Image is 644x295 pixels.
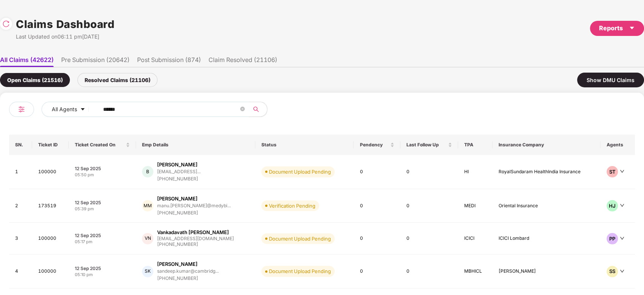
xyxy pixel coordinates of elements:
[157,275,219,282] div: [PHONE_NUMBER]
[269,235,331,242] div: Document Upload Pending
[157,161,198,168] div: [PERSON_NAME]
[354,135,400,155] th: Pendency
[400,155,458,189] td: 0
[493,255,601,289] td: [PERSON_NAME]
[269,267,331,275] div: Document Upload Pending
[75,239,130,245] div: 05:17 pm
[32,223,69,255] td: 100000
[400,135,458,155] th: Last Follow Up
[157,269,219,273] div: sandeep.kumar@cambridg...
[269,202,315,210] div: Verification Pending
[493,189,601,223] td: Oriental Insurance
[9,255,32,289] td: 4
[400,223,458,255] td: 0
[42,102,102,117] button: All Agentscaret-down
[142,200,153,211] div: MM
[629,25,635,31] span: caret-down
[157,210,231,217] div: [PHONE_NUMBER]
[493,223,601,255] td: ICICI Lombard
[69,135,136,155] th: Ticket Created On
[136,135,255,155] th: Emp Details
[255,135,354,155] th: Status
[354,255,400,289] td: 0
[75,265,130,272] div: 12 Sep 2025
[157,169,201,174] div: [EMAIL_ADDRESS]...
[75,165,130,172] div: 12 Sep 2025
[157,203,231,208] div: manu.[PERSON_NAME]@medybi...
[61,56,130,67] li: Pre Submission (20642)
[249,102,267,117] button: search
[249,106,263,112] span: search
[493,135,601,155] th: Insurance Company
[601,135,635,155] th: Agents
[400,255,458,289] td: 0
[607,166,618,177] div: ST
[32,189,69,223] td: 173519
[354,223,400,255] td: 0
[75,206,130,212] div: 05:39 pm
[77,73,158,87] div: Resolved Claims (21106)
[458,223,493,255] td: ICICI
[620,236,624,241] span: down
[599,23,635,33] div: Reports
[620,203,624,208] span: down
[269,168,331,175] div: Document Upload Pending
[157,229,229,236] div: Vankadavath [PERSON_NAME]
[240,106,245,113] span: close-circle
[16,16,114,33] h1: Claims Dashboard
[16,33,114,41] div: Last Updated on 06:11 pm[DATE]
[157,261,198,268] div: [PERSON_NAME]
[208,56,277,67] li: Claim Resolved (21106)
[32,155,69,189] td: 100000
[75,272,130,278] div: 05:10 pm
[32,255,69,289] td: 100000
[607,200,618,211] div: HJ
[9,135,32,155] th: SN.
[620,269,624,273] span: down
[354,155,400,189] td: 0
[2,20,10,28] img: svg+xml;base64,PHN2ZyBpZD0iUmVsb2FkLTMyeDMyIiB4bWxucz0iaHR0cDovL3d3dy53My5vcmcvMjAwMC9zdmciIHdpZH...
[157,195,198,202] div: [PERSON_NAME]
[354,189,400,223] td: 0
[458,155,493,189] td: HI
[32,135,69,155] th: Ticket ID
[75,232,130,239] div: 12 Sep 2025
[137,56,201,67] li: Post Submission (874)
[157,236,234,241] div: [EMAIL_ADDRESS][DOMAIN_NAME]
[80,107,85,113] span: caret-down
[75,199,130,206] div: 12 Sep 2025
[406,142,446,148] span: Last Follow Up
[142,233,153,244] div: VN
[52,105,77,113] span: All Agents
[493,155,601,189] td: RoyalSundaram HealthIndia Insurance
[142,166,153,177] div: B
[607,266,618,277] div: SS
[157,175,201,183] div: [PHONE_NUMBER]
[458,135,493,155] th: TPA
[75,172,130,178] div: 05:50 pm
[9,155,32,189] td: 1
[142,266,153,277] div: SK
[157,241,234,248] div: [PHONE_NUMBER]
[75,142,124,148] span: Ticket Created On
[620,169,624,174] span: down
[9,223,32,255] td: 3
[577,73,644,87] div: Show DMU Claims
[9,189,32,223] td: 2
[458,189,493,223] td: MEDI
[400,189,458,223] td: 0
[607,233,618,244] div: PP
[360,142,388,148] span: Pendency
[458,255,493,289] td: MBHICL
[240,107,245,111] span: close-circle
[17,105,26,114] img: svg+xml;base64,PHN2ZyB4bWxucz0iaHR0cDovL3d3dy53My5vcmcvMjAwMC9zdmciIHdpZHRoPSIyNCIgaGVpZ2h0PSIyNC...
